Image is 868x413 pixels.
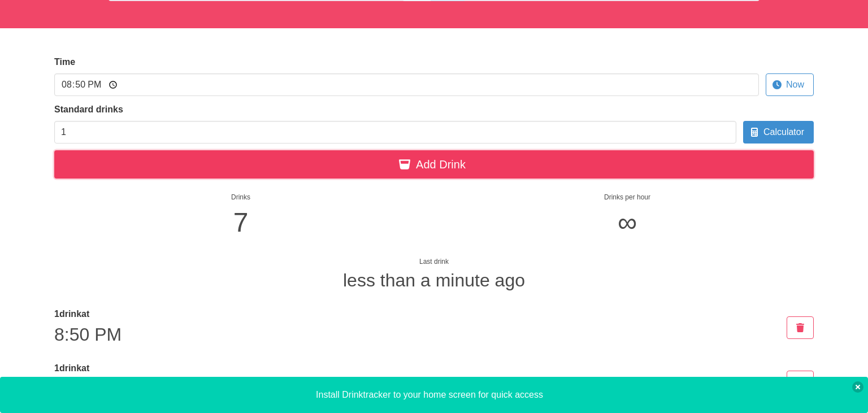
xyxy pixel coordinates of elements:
[54,103,814,116] label: Standard drinks
[54,257,814,267] div: Last drink
[14,388,845,402] p: Install Drinktracker to your home screen for quick access
[766,73,814,96] button: Now
[54,150,814,179] button: Add Drink
[441,202,814,243] div: ∞
[54,375,787,402] div: 8:50 PM
[54,202,427,243] div: 7
[54,55,814,69] label: Time
[54,307,787,321] label: 1 drink at
[54,321,787,348] div: 8:50 PM
[763,125,804,139] span: Calculator
[441,192,814,202] div: Drinks per hour
[54,192,427,202] div: Drinks
[786,78,804,92] span: Now
[54,362,787,375] label: 1 drink at
[743,121,814,144] button: Calculator
[54,267,814,294] div: less than a minute ago
[416,156,466,173] span: Add Drink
